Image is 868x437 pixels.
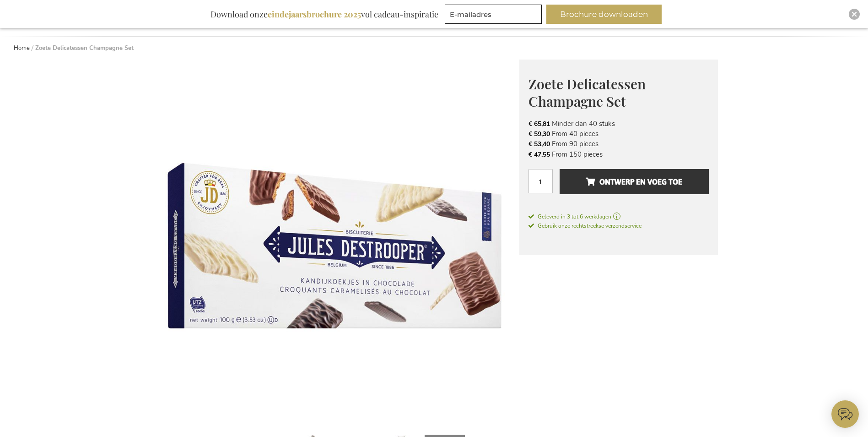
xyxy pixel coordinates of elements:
li: From 90 pieces [528,139,709,149]
form: marketing offers and promotions [445,5,545,27]
span: € 53,40 [528,140,550,148]
input: E-mailadres [445,5,542,24]
span: Ontwerp en voeg toe [586,175,682,189]
span: € 65,81 [528,120,550,128]
span: € 59,30 [528,130,550,138]
iframe: belco-activator-frame [831,400,859,428]
a: Geleverd in 3 tot 6 werkdagen [528,213,709,221]
b: eindejaarsbrochure 2025 [268,9,361,20]
span: Gebruik onze rechtstreekse verzendservice [528,222,642,229]
div: Download onze vol cadeau-inspiratie [206,5,442,24]
span: € 47,55 [528,150,550,159]
li: From 150 pieces [528,149,709,159]
img: Zoete Delicatessen Champagne Set [151,60,519,429]
input: Aantal [528,169,553,193]
button: Ontwerp en voeg toe [560,169,708,194]
button: Brochure downloaden [546,5,662,24]
li: From 40 pieces [528,129,709,139]
li: Minder dan 40 stuks [528,119,709,129]
a: Home [14,44,30,52]
div: Close [849,9,860,20]
span: Zoete Delicatessen Champagne Set [528,75,646,111]
a: Gebruik onze rechtstreekse verzendservice [528,221,642,230]
img: Close [852,11,857,17]
strong: Zoete Delicatessen Champagne Set [35,44,134,52]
